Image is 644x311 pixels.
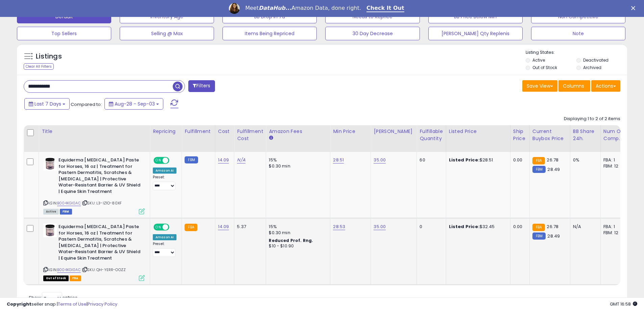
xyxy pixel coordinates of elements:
[513,157,524,163] div: 0.00
[526,49,627,56] p: Listing States:
[153,242,176,257] div: Preset:
[153,128,179,135] div: Repricing
[532,232,546,240] small: FBM
[88,301,117,307] a: Privacy Policy
[513,224,524,230] div: 0.00
[43,209,59,215] span: All listings currently available for purchase on Amazon
[269,128,327,135] div: Amazon Fees
[70,275,81,281] span: FBA
[603,128,628,142] div: Num of Comp.
[82,267,126,272] span: | SKU: QH-YERR-OOZZ
[24,98,70,110] button: Last 7 Days
[573,157,595,163] div: 0%
[153,168,176,174] div: Amazon AI
[168,158,179,163] span: OFF
[603,230,626,236] div: FBM: 12
[269,135,273,141] small: Amazon Fees.
[168,224,179,230] span: OFF
[43,157,57,171] img: 41aATx4q-9L._SL40_.jpg
[120,27,214,40] button: Selling @ Max
[154,158,163,163] span: ON
[449,223,480,230] b: Listed Price:
[237,128,263,142] div: Fulfillment Cost
[58,301,87,307] a: Terms of Use
[29,294,77,301] span: Show: entries
[153,234,176,240] div: Amazon AI
[428,27,523,40] button: [PERSON_NAME] Qty Replenis
[532,224,545,231] small: FBA
[333,128,368,135] div: Min Price
[42,128,147,135] div: Title
[547,223,558,230] span: 26.78
[513,128,527,142] div: Ship Price
[218,128,232,135] div: Cost
[449,224,505,230] div: $32.45
[563,83,584,89] span: Columns
[558,80,590,92] button: Columns
[269,224,325,230] div: 15%
[229,3,240,14] img: Profile image for Georgie
[188,80,215,92] button: Filters
[532,157,545,164] small: FBA
[36,52,62,61] h5: Listings
[185,128,212,135] div: Fulfillment
[333,223,345,230] a: 28.53
[325,27,420,40] button: 30 Day Decrease
[610,301,637,307] span: 2025-09-11 16:58 GMT
[104,98,163,110] button: Aug-28 - Sep-03
[58,157,141,196] b: Equiderma [MEDICAL_DATA] Paste for Horses, 16 oz | Treatment for Pastern Dermatitis, Scratches & ...
[564,116,620,122] div: Displaying 1 to 2 of 2 items
[532,128,567,142] div: Current Buybox Price
[7,301,117,308] div: seller snap | |
[573,128,598,142] div: BB Share 24h.
[547,166,560,173] span: 28.49
[115,101,155,107] span: Aug-28 - Sep-03
[185,224,197,231] small: FBA
[57,267,81,273] a: B004KGI0AC
[532,57,545,63] label: Active
[154,224,163,230] span: ON
[547,157,558,163] span: 26.78
[531,27,625,40] button: Note
[237,224,261,230] div: 5.37
[374,128,414,135] div: [PERSON_NAME]
[43,157,145,214] div: ASIN:
[269,243,325,249] div: $10 - $10.90
[7,301,31,307] strong: Copyright
[449,128,507,135] div: Listed Price
[218,223,229,230] a: 14.09
[631,6,638,10] div: Close
[82,200,122,206] span: | SKU: L3-IZ1O-80XF
[420,128,443,142] div: Fulfillable Quantity
[17,27,111,40] button: Top Sellers
[43,224,57,237] img: 41aATx4q-9L._SL40_.jpg
[58,224,141,263] b: Equiderma [MEDICAL_DATA] Paste for Horses, 16 oz | Treatment for Pastern Dermatitis, Scratches & ...
[603,224,626,230] div: FBA: 1
[449,157,480,163] b: Listed Price:
[245,5,361,12] div: Meet Amazon Data, done right.
[185,156,198,163] small: FBM
[449,157,505,163] div: $28.51
[591,80,620,92] button: Actions
[603,163,626,169] div: FBM: 12
[583,65,601,70] label: Archived
[60,209,72,215] span: FBM
[603,157,626,163] div: FBA: 1
[57,200,81,206] a: B004KGI0AC
[547,233,560,239] span: 28.49
[24,63,54,70] div: Clear All Filters
[583,57,609,63] label: Deactivated
[374,157,386,163] a: 35.00
[366,5,404,12] a: Check It Out
[222,27,317,40] button: Items Being Repriced
[237,157,245,163] a: N/A
[43,224,145,280] div: ASIN:
[218,157,229,163] a: 14.09
[269,238,313,243] b: Reduced Prof. Rng.
[71,101,102,108] span: Compared to:
[153,175,176,190] div: Preset:
[259,5,291,11] i: DataHub...
[333,157,344,163] a: 28.51
[532,65,557,70] label: Out of Stock
[269,163,325,169] div: $0.30 min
